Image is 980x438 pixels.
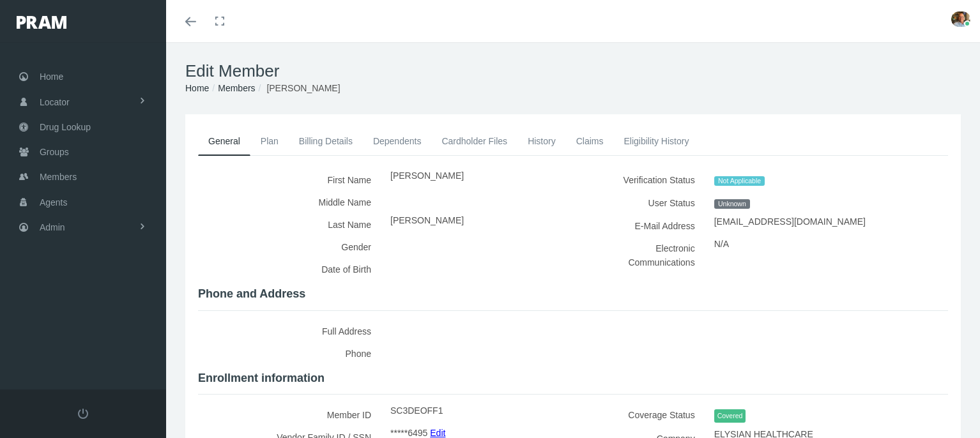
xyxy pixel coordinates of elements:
label: Coverage Status [583,404,705,427]
h4: Phone and Address [198,287,948,301]
a: Plan [250,127,289,155]
label: First Name [198,169,381,191]
a: Dependents [363,127,432,155]
span: SC3DEOFF1 [390,401,443,420]
span: Unknown [714,199,750,209]
span: Covered [714,409,746,423]
span: [PERSON_NAME] [390,166,464,185]
img: S_Profile_Picture_15241.jpg [951,11,970,27]
a: Eligibility History [613,127,699,155]
span: Admin [40,215,65,239]
img: PRAM_20_x_78.png [17,16,66,29]
span: Agents [40,190,68,215]
label: Phone [198,342,381,365]
a: Members [218,83,255,93]
label: Full Address [198,320,381,342]
label: E-Mail Address [583,215,705,237]
span: [PERSON_NAME] [390,211,464,230]
label: Member ID [198,404,381,426]
label: Gender [198,236,381,258]
span: N/A [714,234,729,253]
a: Billing Details [289,127,363,155]
h1: Edit Member [185,61,961,81]
h4: Enrollment information [198,372,948,386]
a: History [517,127,566,155]
label: Verification Status [583,169,705,192]
a: Claims [566,127,614,155]
span: Groups [40,140,69,164]
span: Members [40,165,77,189]
label: Date of Birth [198,258,381,280]
a: General [198,127,250,156]
span: Not Applicable [714,176,765,186]
label: Middle Name [198,191,381,213]
label: Last Name [198,213,381,236]
a: Home [185,83,209,93]
span: Home [40,64,63,89]
span: [EMAIL_ADDRESS][DOMAIN_NAME] [714,212,866,231]
span: Locator [40,90,70,114]
label: Electronic Communications [583,237,705,273]
label: User Status [583,192,705,215]
span: Drug Lookup [40,115,91,139]
span: [PERSON_NAME] [266,83,340,93]
a: Cardholder Files [431,127,517,155]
